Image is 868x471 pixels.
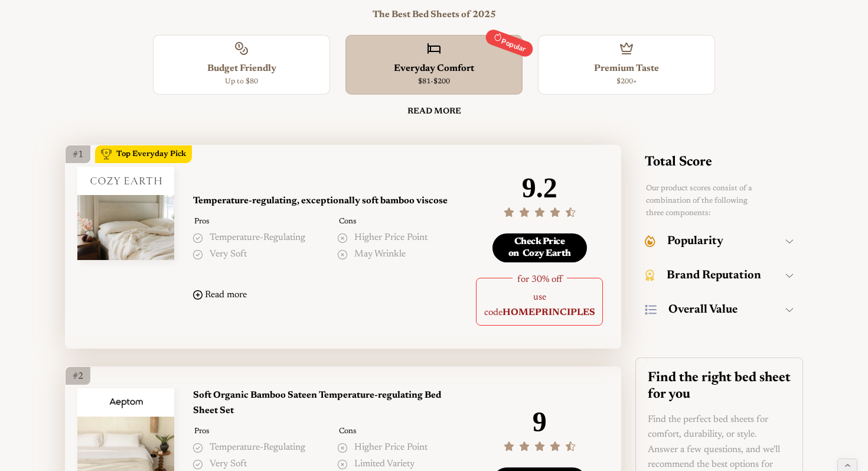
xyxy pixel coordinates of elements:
[338,250,347,259] img: Cons Icon
[667,268,761,282] h3: Brand Reputation
[338,216,471,227] h4: Cons
[338,426,471,437] h4: Cons
[533,407,547,438] div: 9
[645,226,794,256] button: Popularity
[66,367,90,385] div: #2
[648,370,791,402] h2: Find the right bed sheet for you
[338,460,347,469] img: Cons Icon
[193,250,203,259] img: Pros Icon
[645,261,794,290] button: Brand Reputation
[77,167,174,296] a: open lightbox
[354,247,406,262] p: May wrinkle
[193,460,203,469] img: Pros Icon
[354,230,428,246] p: Higher price point
[338,233,347,243] img: Cons Icon
[116,148,186,161] div: Top Everyday Pick
[508,249,519,258] div: on
[193,216,326,227] h4: Pros
[159,61,324,77] div: Budget Friendly
[210,230,305,246] p: Temperature-regulating
[492,233,587,263] a: Check PriceonCozy Earth
[668,303,738,317] h3: Overall Value
[513,272,567,288] div: for 30% off
[193,286,247,305] button: Read more
[66,145,90,163] div: #1
[210,440,305,456] p: Temperature-regulating
[193,443,203,453] img: Pros Icon
[193,388,470,418] h3: Soft Organic Bamboo Sateen Temperature-regulating Bed Sheet Set
[646,184,752,217] span: Our product scores consist of a combination of the following three components:
[667,234,723,248] h3: Popularity
[504,173,576,219] div: 9.2
[354,440,428,456] p: Higher price point
[193,426,326,437] h4: Pros
[352,61,516,77] div: Everyday Comfort
[65,9,803,21] h3: The Best Bed Sheets of 2025
[205,290,247,301] div: Read more
[193,233,203,243] img: Pros Icon
[504,407,576,453] div: 9
[523,249,571,258] div: Cozy Earth
[544,61,709,77] div: Premium Taste
[338,443,347,453] img: Cons Icon
[645,154,712,171] h2: Total Score
[159,76,324,87] div: Up to $80
[544,76,709,87] div: $200+
[352,76,516,87] div: $81-$200
[198,103,670,121] a: Read More
[645,295,794,324] button: Overall Value
[210,247,247,262] p: very soft
[522,173,557,204] div: 9.2
[514,236,565,248] div: Check Price
[193,194,470,209] h3: Temperature-regulating, exceptionally soft bamboo viscose
[484,28,535,59] div: Popular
